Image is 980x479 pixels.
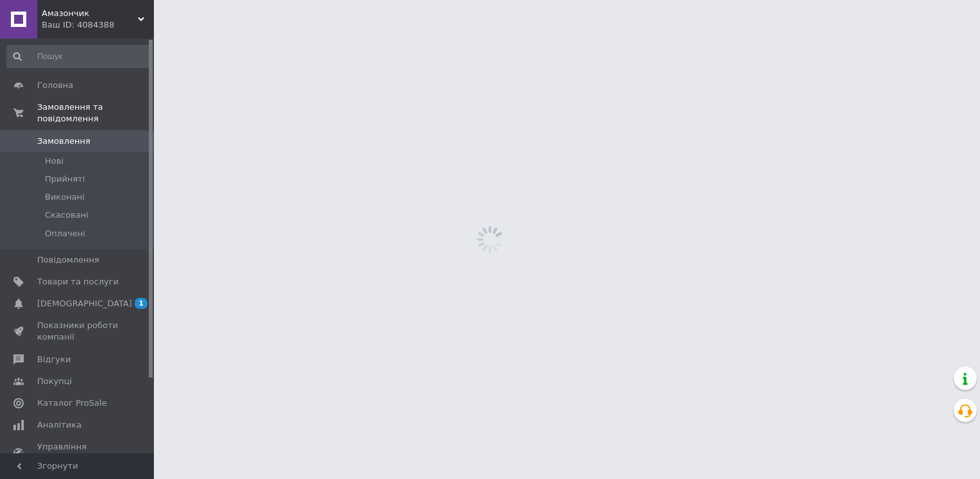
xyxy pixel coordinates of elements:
[42,19,154,31] div: Ваш ID: 4084388
[37,354,71,365] span: Відгуки
[45,173,85,185] span: Прийняті
[37,298,132,309] span: [DEMOGRAPHIC_DATA]
[45,155,63,167] span: Нові
[45,228,85,239] span: Оплачені
[37,80,73,91] span: Головна
[37,397,106,409] span: Каталог ProSale
[135,298,148,309] span: 1
[37,376,72,387] span: Покупці
[42,8,138,19] span: Амазончик
[37,441,119,464] span: Управління сайтом
[45,191,85,203] span: Виконані
[37,276,119,288] span: Товари та послуги
[45,209,89,221] span: Скасовані
[37,254,99,266] span: Повідомлення
[37,320,119,343] span: Показники роботи компанії
[6,45,151,68] input: Пошук
[37,101,154,125] span: Замовлення та повідомлення
[37,419,81,431] span: Аналітика
[37,135,90,147] span: Замовлення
